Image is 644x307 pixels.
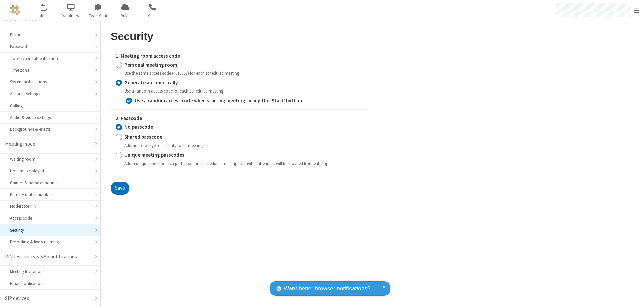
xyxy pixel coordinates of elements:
span: Want better browser notifications? [284,284,370,293]
h2: Security [111,30,368,42]
div: Waiting room [10,156,90,162]
div: Email notifications [10,280,90,287]
span: Drive [113,13,138,19]
div: Hold music playlist [10,168,90,174]
div: Add an extra layer of security to all meetings. [124,142,363,149]
div: SIP devices [5,295,90,302]
strong: Use a random access code when starting meetings using the 'Start' button [135,97,302,104]
div: Security [10,227,90,233]
div: PIN-less entry & SMS notifications [5,253,90,261]
span: Meet [31,13,56,19]
strong: Personal meeting room [124,62,177,68]
div: System notifications [10,79,90,85]
iframe: Chat [627,290,639,302]
span: Calls [140,13,165,19]
label: 1. Meeting room access code [116,52,363,60]
div: Access code [10,215,90,221]
strong: Generate automatically [124,79,178,86]
strong: No passcode [124,124,153,130]
div: Moderator PIN [10,203,90,209]
div: Time zone [10,67,90,73]
img: QA Selenium DO NOT DELETE OR CHANGE [10,5,20,15]
button: Save [111,182,129,195]
div: Audio & video settings [10,114,90,121]
label: 2. Passcode [116,115,363,122]
strong: Unique meeting passcodes [124,151,184,158]
div: Meeting Invitations [10,268,90,275]
div: Picture [10,32,90,38]
div: Chimes & name announce [10,180,90,186]
div: Use the same access code (4910062) for each scheduled meeting. [124,70,363,76]
span: Team Chat [86,13,111,19]
div: Primary dial-in numbers [10,191,90,198]
span: Webinars [58,13,84,19]
div: Recording & live streaming [10,239,90,245]
div: Add a unique code for each participant in a scheduled meeting. Uninvited attendees will be blocke... [124,160,363,167]
div: Use a random access code for each scheduled meeting. [124,88,363,94]
div: Two-factor authentication [10,55,90,62]
div: Backgrounds & effects [10,126,90,132]
div: Meeting mode [5,140,90,148]
div: 1 [45,4,50,9]
div: Password [10,43,90,50]
strong: Shared passcode [124,134,162,140]
div: Calling [10,103,90,109]
div: Account settings [10,90,90,97]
